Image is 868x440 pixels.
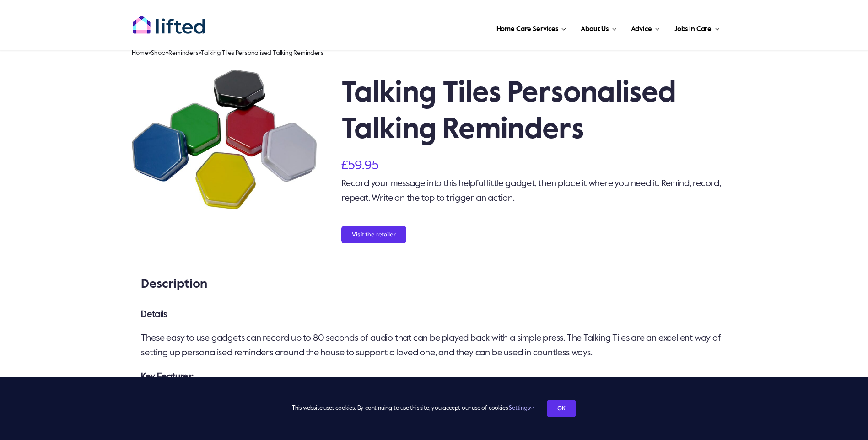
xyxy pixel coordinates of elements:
nav: Breadcrumb [132,46,736,60]
span: Advice [631,22,652,37]
strong: Details [141,310,167,319]
span: Jobs in Care [674,22,712,37]
a: Settings [509,405,533,411]
a: Home [132,50,148,56]
span: About Us [581,22,609,37]
p: Record your message into this helpful little gadget, then place it where you need it. Remind, rec... [341,177,736,206]
a: Home Care Services [494,14,569,41]
span: This website uses cookies. By continuing to use this site, you accept our use of cookies. [292,401,533,416]
span: £ [341,159,348,172]
a: OK [547,400,576,417]
a: lifted-logo [132,15,205,24]
strong: Key Features: [141,372,193,381]
span: Talking Tiles Personalised Talking Reminders [201,50,323,56]
button: Visit the retailer [341,226,406,243]
a: Reminders [168,50,198,56]
a: Jobs in Care [672,14,722,41]
span: Home Care Services [496,22,558,37]
nav: Main Menu [235,14,722,41]
a: Shop [151,50,165,56]
span: » » » [132,50,323,56]
p: These easy to use gadgets can record up to 80 seconds of audio that can be played back with a sim... [141,331,727,360]
bdi: 59.95 [341,159,378,172]
a: Talking Tiles, Voice Recorder [132,70,317,210]
h2: Description [141,272,727,296]
a: About Us [578,14,619,41]
h1: Talking Tiles Personalised Talking Reminders [341,75,736,148]
a: Advice [628,14,662,41]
